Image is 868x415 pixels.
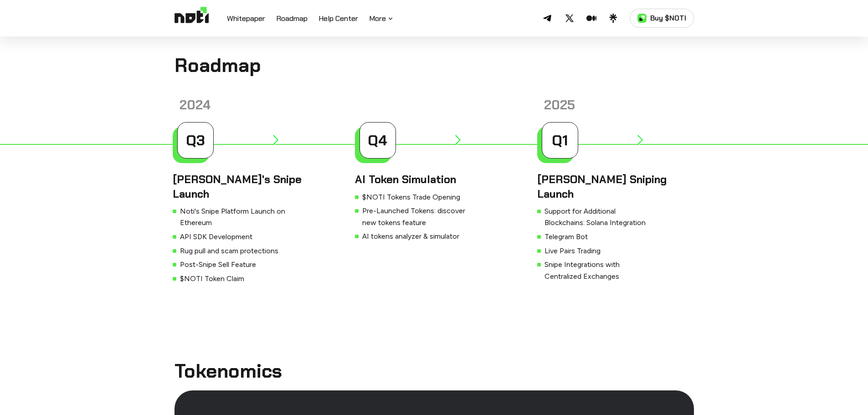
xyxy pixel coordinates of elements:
a: Help Center [318,13,358,25]
h5: AI Token Simulation [355,172,523,186]
li: Snipe Integrations with Centralized Exchanges [537,259,653,282]
li: Support for Additional Blockchains: Solana Integration [537,205,653,229]
li: API SDK Development [173,231,289,243]
li: $NOTI Tokens Trade Opening [355,191,471,203]
h3: Q3 [186,133,205,149]
li: Rug pull and scam protections [173,245,289,257]
li: Live Pairs Trading [537,245,653,257]
h3: Q1 [552,133,568,149]
li: Post-Snipe Sell Feature [173,259,289,271]
li: Telegram Bot [537,231,653,243]
a: Whitepaper [227,13,265,25]
h2: Tokenomics [175,361,694,381]
a: Roadmap [276,13,308,25]
h2: Roadmap [175,56,694,76]
h4: 2024 [180,97,340,113]
h5: [PERSON_NAME]'s Snipe Launch [173,172,340,200]
h5: [PERSON_NAME] Sniping Launch [537,172,705,200]
li: Noti's Snipe Platform Launch on Ethereum [173,205,289,229]
img: Logo [175,7,209,30]
h4: 2025 [544,97,705,113]
li: Pre-Launched Tokens: discover new tokens feature [355,205,471,228]
li: AI tokens analyzer & simulator [355,231,471,242]
li: $NOTI Token Claim [173,273,289,285]
h3: Q4 [368,133,387,149]
a: Buy $NOTI [630,9,694,28]
button: More [369,13,394,24]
